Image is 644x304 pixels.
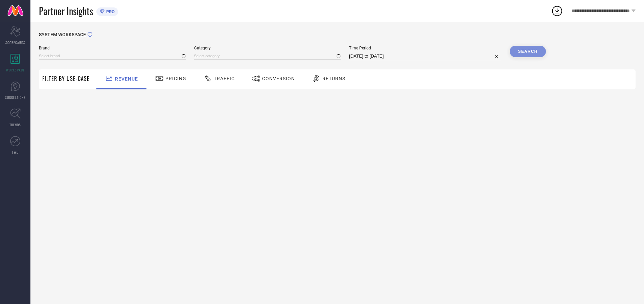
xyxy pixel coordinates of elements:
span: Revenue [115,76,138,82]
span: SUGGESTIONS [5,95,26,100]
div: Open download list [551,5,563,17]
span: WORKSPACE [6,67,25,72]
span: Category [194,46,341,50]
span: FWD [12,150,19,155]
input: Select time period [349,52,501,60]
span: Partner Insights [39,4,93,18]
span: TRENDS [9,122,21,127]
span: Brand [39,46,186,50]
span: Filter By Use-Case [42,74,90,83]
span: SCORECARDS [5,40,25,45]
span: PRO [105,9,115,14]
input: Select category [194,52,341,60]
input: Select brand [39,52,186,60]
span: Time Period [349,46,501,50]
span: Returns [322,76,345,81]
span: SYSTEM WORKSPACE [39,32,86,37]
span: Pricing [165,76,186,81]
span: Conversion [262,76,295,81]
span: Traffic [214,76,235,81]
